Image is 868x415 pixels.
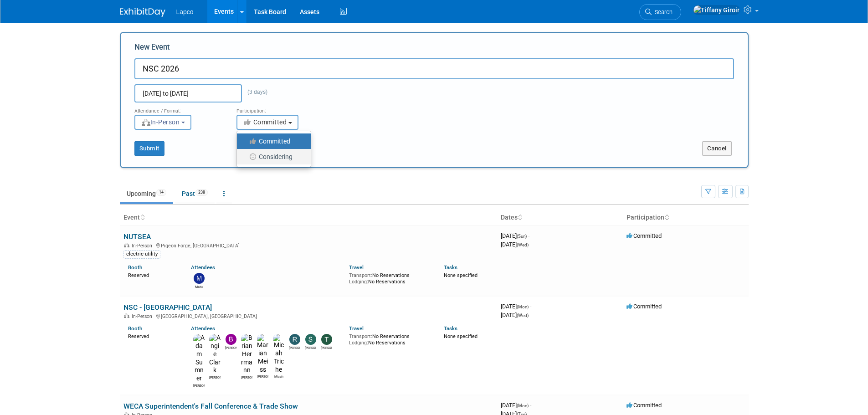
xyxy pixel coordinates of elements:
span: (Wed) [517,313,529,318]
img: Tiffany Giroir [693,5,740,15]
button: Cancel [702,141,732,156]
span: None specified [444,333,478,339]
img: Ronnie Howard [289,334,300,345]
img: Suzanne Kazo [305,334,316,345]
img: Angie Clark [209,334,221,374]
span: In-Person [132,243,155,249]
img: Micah Triche [273,334,284,374]
img: ExhibitDay [120,8,165,17]
div: Traci Langford [321,345,332,350]
a: Tasks [444,264,457,271]
span: Lodging: [349,279,368,285]
img: In-Person Event [124,313,129,318]
span: - [530,303,531,310]
img: In-Person Event [124,243,129,247]
div: Micah Triche [273,374,284,379]
span: Lapco [176,8,194,15]
th: Dates [497,210,623,225]
span: - [530,402,531,409]
span: Committed [627,232,662,239]
span: [DATE] [501,312,529,318]
label: Considering [241,151,302,163]
span: 238 [195,189,208,196]
a: Tasks [444,325,457,332]
a: Booth [128,325,142,332]
span: In-Person [141,118,180,126]
div: Reserved [128,271,178,279]
div: Suzanne Kazo [305,345,316,350]
a: NSC - [GEOGRAPHIC_DATA] [123,303,212,312]
span: (Mon) [517,304,529,309]
a: Travel [349,325,364,332]
span: None specified [444,272,478,278]
input: Start Date - End Date [134,84,242,102]
a: Sort by Start Date [518,214,522,221]
a: Upcoming14 [120,185,173,202]
span: (Sun) [517,234,527,239]
label: New Event [134,42,170,56]
a: WECA Superintendent's Fall Conference & Trade Show [123,402,298,410]
div: Marian Meiss [257,374,268,379]
span: Transport: [349,333,372,339]
img: Mario Langford [194,273,205,284]
a: Sort by Event Name [140,214,144,221]
div: Adam Sumner [193,383,205,388]
span: [DATE] [501,402,531,409]
span: (Wed) [517,242,529,247]
div: Angie Clark [209,374,221,380]
div: electric utility [123,250,160,258]
span: Committed [627,402,662,409]
a: NUTSEA [123,232,151,241]
div: Pigeon Forge, [GEOGRAPHIC_DATA] [123,241,493,249]
span: 14 [156,189,166,196]
span: Committed [243,118,287,126]
div: Mario Langford [193,284,205,289]
div: No Reservations No Reservations [349,332,430,346]
img: Bret Blanco [226,334,236,345]
th: Participation [623,210,749,225]
img: Adam Sumner [193,334,205,383]
span: [DATE] [501,303,531,310]
img: Marian Meiss [257,334,268,374]
div: Brian Herrmann [241,374,252,380]
button: In-Person [134,115,191,130]
a: Travel [349,264,364,271]
a: Search [639,4,681,20]
span: [DATE] [501,241,529,248]
input: Name of Trade Show / Conference [134,58,734,79]
span: Lodging: [349,340,368,346]
th: Event [120,210,497,225]
span: Transport: [349,272,372,278]
span: Search [652,9,673,15]
div: Attendance / Format: [134,102,223,114]
div: [GEOGRAPHIC_DATA], [GEOGRAPHIC_DATA] [123,312,493,319]
a: Past238 [175,185,215,202]
div: Reserved [128,332,178,340]
a: Sort by Participation Type [664,214,669,221]
span: (Mon) [517,403,529,408]
span: [DATE] [501,232,529,239]
img: Traci Langford [321,334,332,345]
label: Committed [241,135,302,147]
img: Brian Herrmann [241,334,252,374]
div: Bret Blanco [225,345,236,350]
span: - [528,232,529,239]
a: Attendees [191,325,215,332]
a: Attendees [191,264,215,271]
a: Booth [128,264,142,271]
button: Submit [134,141,164,156]
div: No Reservations No Reservations [349,271,430,285]
div: Participation: [236,102,325,114]
span: Committed [627,303,662,310]
div: Ronnie Howard [289,345,300,350]
span: (3 days) [242,89,267,95]
span: In-Person [132,313,155,319]
button: Committed [236,115,298,130]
